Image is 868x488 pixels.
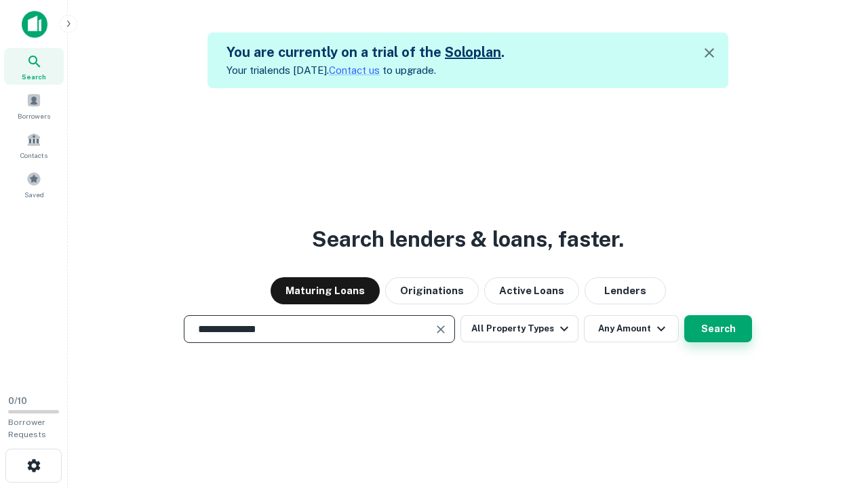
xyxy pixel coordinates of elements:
[22,11,47,38] img: capitalize-icon.png
[226,42,505,62] h5: You are currently on a trial of the .
[431,320,450,339] button: Clear
[329,64,380,76] a: Contact us
[226,62,505,79] p: Your trial ends [DATE]. to upgrade.
[271,277,380,304] button: Maturing Loans
[460,315,578,342] button: All Property Types
[4,166,64,203] a: Saved
[585,277,666,304] button: Lenders
[20,150,47,161] span: Contacts
[800,380,868,445] iframe: Chat Widget
[445,44,501,60] a: Soloplan
[312,223,624,256] h3: Search lenders & loans, faster.
[4,48,64,85] a: Search
[18,110,50,121] span: Borrowers
[385,277,479,304] button: Originations
[8,418,46,439] span: Borrower Requests
[22,71,46,82] span: Search
[684,315,752,342] button: Search
[484,277,579,304] button: Active Loans
[8,396,27,406] span: 0 / 10
[584,315,679,342] button: Any Amount
[24,189,44,200] span: Saved
[4,127,64,163] a: Contacts
[4,87,64,124] a: Borrowers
